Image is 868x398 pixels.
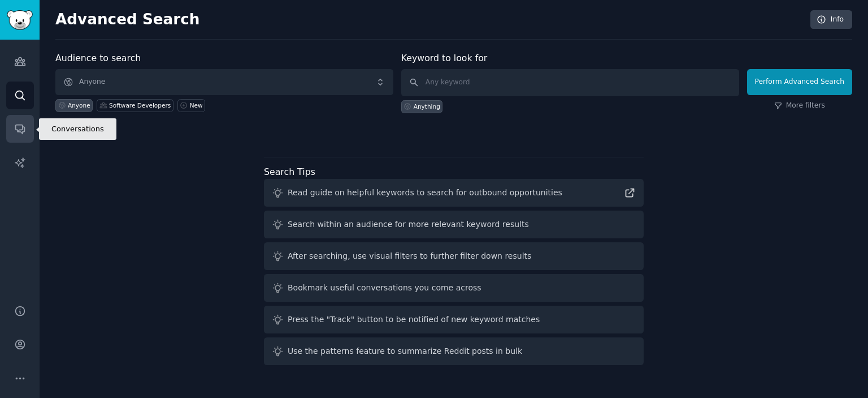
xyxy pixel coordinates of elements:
[68,101,90,109] div: Anyone
[55,11,804,29] h2: Advanced Search
[264,166,315,177] label: Search Tips
[288,250,531,262] div: After searching, use visual filters to further filter down results
[55,69,393,95] button: Anyone
[288,314,540,326] div: Press the "Track" button to be notified of new keyword matches
[401,69,739,96] input: Any keyword
[747,69,852,95] button: Perform Advanced Search
[109,101,171,109] div: Software Developers
[774,101,825,111] a: More filters
[288,282,481,294] div: Bookmark useful conversations you come across
[810,10,852,29] a: Info
[414,102,440,110] div: Anything
[288,345,522,357] div: Use the patterns feature to summarize Reddit posts in bulk
[190,101,203,109] div: New
[401,53,488,63] label: Keyword to look for
[288,219,529,230] div: Search within an audience for more relevant keyword results
[7,10,33,30] img: GummySearch logo
[288,187,562,199] div: Read guide on helpful keywords to search for outbound opportunities
[55,53,141,63] label: Audience to search
[177,99,205,112] a: New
